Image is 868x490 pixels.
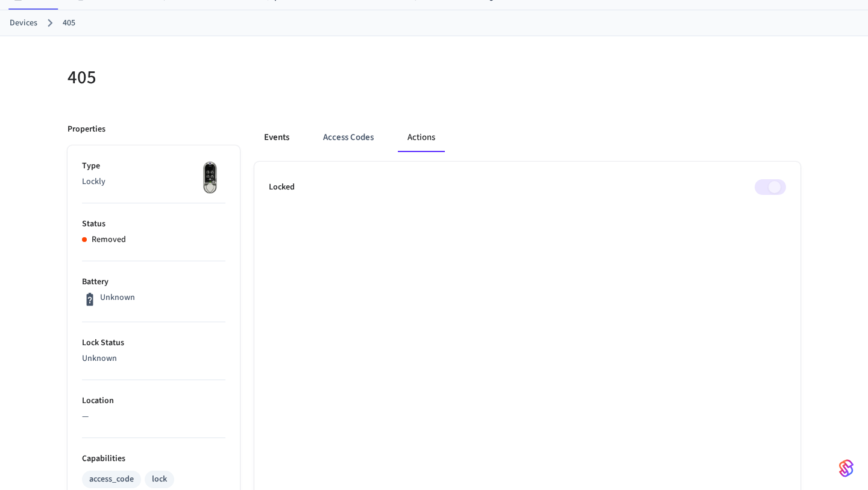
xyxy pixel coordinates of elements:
[82,176,225,188] p: Lockly
[82,453,225,465] p: Capabilities
[89,473,134,486] div: access_code
[82,352,225,365] p: Unknown
[254,123,800,152] div: ant example
[398,123,445,152] button: Actions
[195,160,225,196] img: Lockly Vision Lock, Front
[92,234,126,246] p: Removed
[82,160,225,173] p: Type
[82,337,225,349] p: Lock Status
[839,459,854,478] img: SeamLogoGradient.69752ec5.svg
[100,291,135,304] p: Unknown
[63,17,75,30] a: 405
[254,123,299,152] button: Events
[82,395,225,407] p: Location
[82,218,225,231] p: Status
[269,181,295,194] p: Locked
[313,123,383,152] button: Access Codes
[68,65,427,90] h5: 405
[82,276,225,288] p: Battery
[82,410,225,423] p: —
[152,473,167,486] div: lock
[68,123,105,136] p: Properties
[10,17,37,30] a: Devices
